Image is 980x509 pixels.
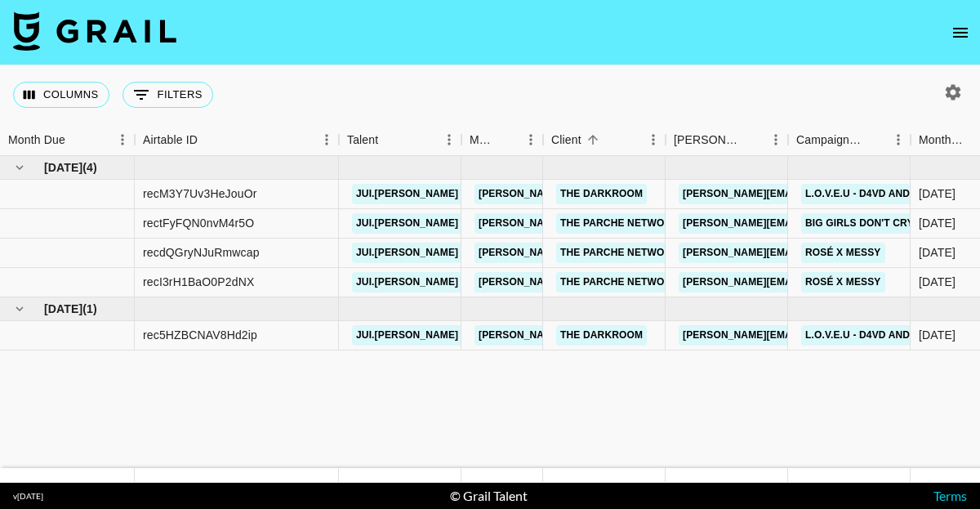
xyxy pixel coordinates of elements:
[551,124,581,156] div: Client
[666,124,788,156] div: Booker
[641,127,666,152] button: Menu
[556,213,683,234] a: The Parche Network
[8,124,65,156] div: Month Due
[679,325,945,346] a: [PERSON_NAME][EMAIL_ADDRESS][DOMAIN_NAME]
[944,16,977,49] button: open drawer
[82,159,97,176] span: ( 4 )
[581,128,604,151] button: Sort
[796,124,863,156] div: Campaign (Type)
[143,185,257,202] div: recM3Y7Uv3HeJouOr
[679,213,945,234] a: [PERSON_NAME][EMAIL_ADDRESS][DOMAIN_NAME]
[8,297,31,320] button: hide children
[314,127,339,152] button: Menu
[556,243,683,263] a: The Parche Network
[933,488,967,503] a: Terms
[474,243,825,263] a: [PERSON_NAME][EMAIL_ADDRESS][PERSON_NAME][DOMAIN_NAME]
[741,128,764,151] button: Sort
[886,127,911,152] button: Menu
[919,327,955,343] div: Aug '25
[352,213,462,234] a: jui.[PERSON_NAME]
[352,184,462,204] a: jui.[PERSON_NAME]
[788,124,911,156] div: Campaign (Type)
[470,124,496,156] div: Manager
[143,215,254,231] div: rectFyFQN0nvM4r5O
[679,243,945,263] a: [PERSON_NAME][EMAIL_ADDRESS][DOMAIN_NAME]
[110,127,135,152] button: Menu
[764,127,788,152] button: Menu
[122,82,213,108] button: Show filters
[801,243,885,263] a: Rosé x Messy
[679,184,945,204] a: [PERSON_NAME][EMAIL_ADDRESS][DOMAIN_NAME]
[919,244,955,261] div: Jul '25
[450,488,528,504] div: © Grail Talent
[474,325,825,346] a: [PERSON_NAME][EMAIL_ADDRESS][PERSON_NAME][DOMAIN_NAME]
[674,124,741,156] div: [PERSON_NAME]
[44,301,82,317] span: [DATE]
[44,159,82,176] span: [DATE]
[13,491,43,502] div: v [DATE]
[519,127,543,152] button: Menu
[543,124,666,156] div: Client
[65,128,88,151] button: Sort
[198,128,220,151] button: Sort
[679,272,945,292] a: [PERSON_NAME][EMAIL_ADDRESS][DOMAIN_NAME]
[801,272,885,292] a: Rosé x Messy
[496,128,519,151] button: Sort
[919,215,955,231] div: Jul '25
[352,243,462,263] a: jui.[PERSON_NAME]
[437,127,461,152] button: Menu
[143,327,257,343] div: rec5HZBCNAV8Hd2ip
[143,274,254,290] div: recI3rH1BaO0P2dNX
[556,184,647,204] a: The Darkroom
[474,272,825,292] a: [PERSON_NAME][EMAIL_ADDRESS][PERSON_NAME][DOMAIN_NAME]
[919,274,955,290] div: Jul '25
[556,325,647,346] a: The Darkroom
[352,272,462,292] a: jui.[PERSON_NAME]
[919,124,965,156] div: Month Due
[863,128,886,151] button: Sort
[461,124,543,156] div: Manager
[474,184,825,204] a: [PERSON_NAME][EMAIL_ADDRESS][PERSON_NAME][DOMAIN_NAME]
[919,185,955,202] div: Jul '25
[13,11,176,51] img: Grail Talent
[352,325,462,346] a: jui.[PERSON_NAME]
[556,272,683,292] a: The Parche Network
[339,124,461,156] div: Talent
[474,213,825,234] a: [PERSON_NAME][EMAIL_ADDRESS][PERSON_NAME][DOMAIN_NAME]
[143,124,198,156] div: Airtable ID
[347,124,378,156] div: Talent
[13,82,109,108] button: Select columns
[8,156,31,179] button: hide children
[82,301,97,317] span: ( 1 )
[378,128,401,151] button: Sort
[135,124,339,156] div: Airtable ID
[143,244,260,261] div: recdQGryNJuRmwcap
